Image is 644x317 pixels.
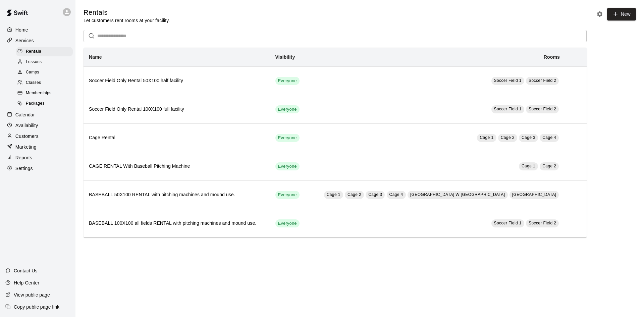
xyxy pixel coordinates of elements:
[522,164,535,168] span: Cage 1
[16,78,73,88] div: Classes
[16,47,73,56] div: Rentals
[26,80,41,86] span: Classes
[16,88,75,99] a: Memberships
[327,192,340,197] span: Cage 1
[26,100,45,107] span: Packages
[275,220,300,227] span: Everyone
[544,54,560,60] b: Rooms
[14,279,39,286] p: Help Center
[480,135,493,140] span: Cage 1
[5,142,70,152] a: Marketing
[607,8,636,20] a: New
[15,165,33,172] p: Settings
[26,90,51,97] span: Memberships
[89,106,265,113] h6: Soccer Field Only Rental 100X100 full facility
[89,191,265,199] h6: BASEBALL 50X100 RENTAL with pitching machines and mound use.
[275,219,300,227] div: This service is visible to all of your customers
[5,110,70,120] a: Calendar
[275,162,300,170] div: This service is visible to all of your customers
[275,191,300,199] div: This service is visible to all of your customers
[5,163,70,173] a: Settings
[26,59,42,65] span: Lessons
[529,221,556,225] span: Soccer Field 2
[512,192,556,197] span: [GEOGRAPHIC_DATA]
[368,192,382,197] span: Cage 3
[89,163,265,170] h6: CAGE RENTAL With Baseball Pitching Machine
[275,135,300,141] span: Everyone
[15,144,37,150] p: Marketing
[501,135,515,140] span: Cage 2
[275,192,300,198] span: Everyone
[275,105,300,113] div: This service is visible to all of your customers
[15,37,34,44] p: Services
[16,46,75,57] a: Rentals
[16,57,73,67] div: Lessons
[84,8,170,17] h5: Rentals
[16,68,73,77] div: Camps
[14,267,38,274] p: Contact Us
[15,154,32,161] p: Reports
[16,89,73,98] div: Memberships
[275,134,300,142] div: This service is visible to all of your customers
[542,135,556,140] span: Cage 4
[14,304,59,310] p: Copy public page link
[16,99,73,108] div: Packages
[16,78,75,88] a: Classes
[529,78,556,83] span: Soccer Field 2
[16,67,75,78] a: Camps
[89,134,265,142] h6: Cage Rental
[5,131,70,141] a: Customers
[275,163,300,170] span: Everyone
[410,192,505,197] span: [GEOGRAPHIC_DATA] W [GEOGRAPHIC_DATA]
[275,77,300,85] div: This service is visible to all of your customers
[26,69,39,76] span: Camps
[542,164,556,168] span: Cage 2
[595,9,605,19] button: Rental settings
[522,135,535,140] span: Cage 3
[275,106,300,113] span: Everyone
[5,25,70,35] a: Home
[15,133,39,140] p: Customers
[5,153,70,163] a: Reports
[389,192,403,197] span: Cage 4
[5,36,70,46] a: Services
[89,77,265,85] h6: Soccer Field Only Rental 50X100 half facility
[14,292,50,298] p: View public page
[15,27,28,33] p: Home
[16,99,75,109] a: Packages
[15,111,35,118] p: Calendar
[89,54,102,60] b: Name
[347,192,361,197] span: Cage 2
[275,54,295,60] b: Visibility
[26,48,41,55] span: Rentals
[529,107,556,111] span: Soccer Field 2
[84,17,170,24] p: Let customers rent rooms at your facility.
[84,48,587,237] table: simple table
[275,78,300,84] span: Everyone
[16,57,75,67] a: Lessons
[89,220,265,227] h6: BASEBALL 100X100 all fields RENTAL with pitching machines and mound use.
[494,221,522,225] span: Soccer Field 1
[15,122,38,129] p: Availability
[494,78,522,83] span: Soccer Field 1
[494,107,522,111] span: Soccer Field 1
[5,120,70,130] a: Availability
